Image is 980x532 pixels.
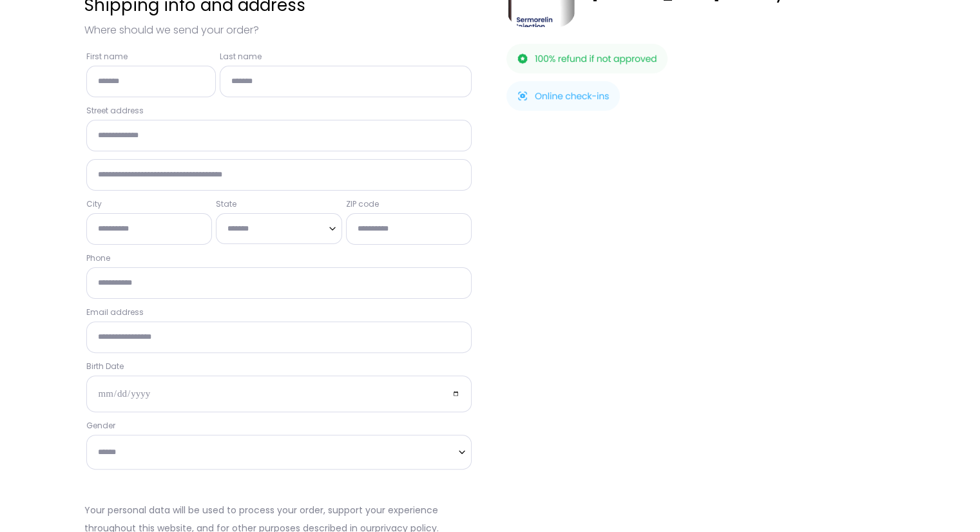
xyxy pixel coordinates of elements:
[86,252,472,264] label: Phone
[346,198,472,210] label: ZIP code
[216,198,342,210] label: State
[220,51,472,62] label: Last name
[86,105,472,117] label: Street address
[86,198,213,210] label: City
[506,81,620,111] img: Online check-ins
[86,420,472,432] label: Gender
[86,307,472,318] label: Email address
[84,21,474,39] p: Where should we send your order?
[86,361,472,372] label: Birth Date
[86,51,216,62] label: First name
[506,44,668,73] img: 100% refund if not approved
